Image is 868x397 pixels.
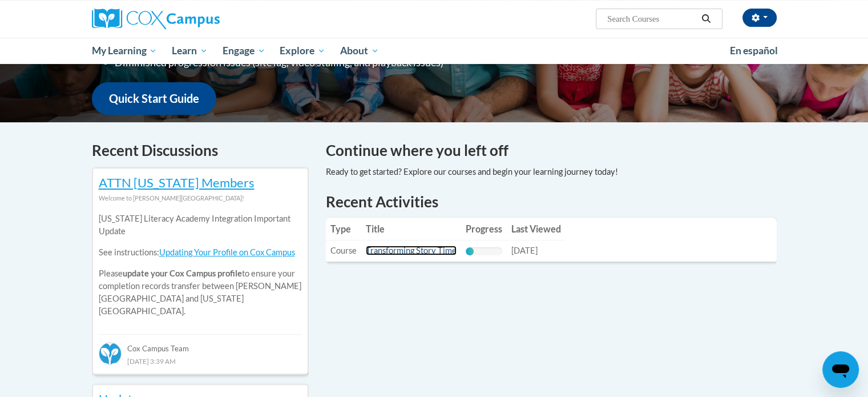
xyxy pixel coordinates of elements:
span: Course [330,246,357,255]
div: [DATE] 3:39 AM [99,355,302,367]
input: Search Courses [606,12,697,26]
span: Learn [172,44,208,58]
span: En español [730,45,778,57]
div: Main menu [75,38,794,64]
th: Last Viewed [507,218,566,240]
span: Explore [280,44,325,58]
div: Please to ensure your completion records transfer between [PERSON_NAME][GEOGRAPHIC_DATA] and [US_... [99,204,302,326]
p: See instructions: [99,246,302,259]
a: Cox Campus [92,9,309,29]
h4: Continue where you left off [326,139,777,162]
span: [DATE] [511,246,538,255]
b: update your Cox Campus profile [123,268,242,278]
a: ATTN [US_STATE] Members [99,175,255,190]
div: Welcome to [PERSON_NAME][GEOGRAPHIC_DATA]! [99,192,302,204]
span: Engage [223,44,265,58]
span: About [340,44,379,58]
a: Transforming Story Time [366,246,457,255]
div: Progress, % [466,247,474,255]
img: Cox Campus [92,9,220,29]
button: Account Settings [742,9,777,27]
div: Cox Campus Team [99,334,302,355]
img: Cox Campus Team [99,342,122,365]
a: Quick Start Guide [92,82,216,115]
th: Title [361,218,461,240]
a: Updating Your Profile on Cox Campus [159,247,295,257]
a: Learn [164,38,215,64]
button: Search [697,12,714,26]
a: En español [722,39,785,63]
a: Engage [215,38,273,64]
h4: Recent Discussions [92,139,309,162]
a: About [333,38,386,64]
th: Type [326,218,361,240]
a: Explore [272,38,333,64]
p: [US_STATE] Literacy Academy Integration Important Update [99,212,302,238]
iframe: Button to launch messaging window [822,351,859,388]
h1: Recent Activities [326,191,777,212]
span: My Learning [91,44,157,58]
th: Progress [461,218,507,240]
a: My Learning [84,38,165,64]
